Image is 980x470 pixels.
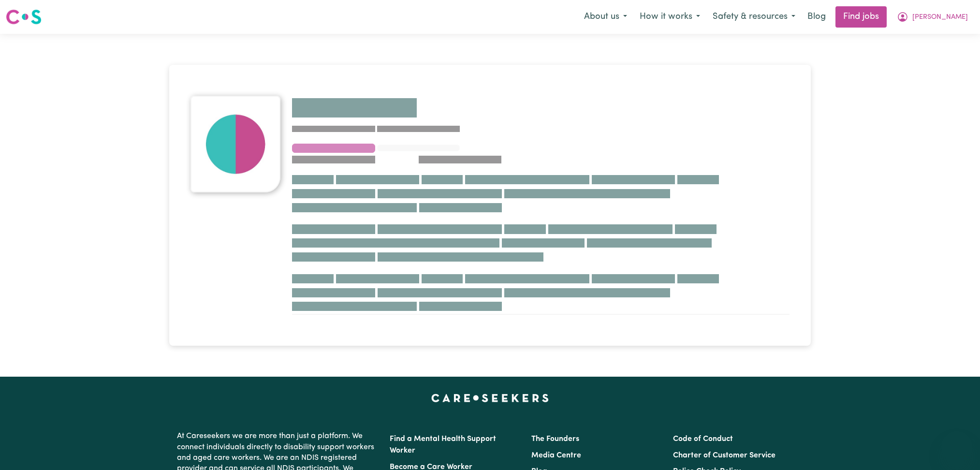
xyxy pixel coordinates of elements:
[912,12,968,23] span: [PERSON_NAME]
[706,7,802,27] button: Safety & resources
[941,431,972,462] iframe: Button to launch messaging window
[802,6,832,28] a: Blog
[531,435,579,443] a: The Founders
[431,394,549,402] a: Careseekers home page
[835,6,887,28] a: Find jobs
[633,7,706,27] button: How it works
[6,6,42,28] a: Careseekers logo
[891,7,974,27] button: My Account
[390,435,496,455] a: Find a Mental Health Support Worker
[673,452,775,459] a: Charter of Customer Service
[673,435,733,443] a: Code of Conduct
[578,7,633,27] button: About us
[531,452,581,459] a: Media Centre
[6,8,42,26] img: Careseekers logo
